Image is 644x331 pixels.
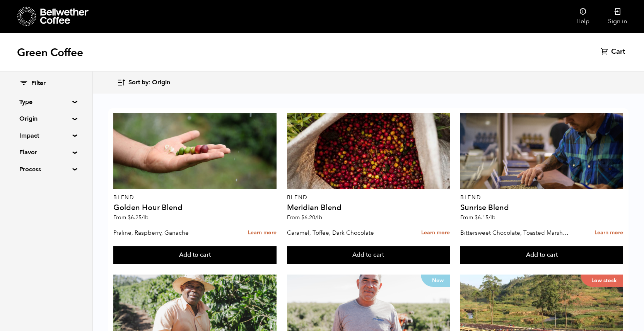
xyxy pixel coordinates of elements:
button: Add to cart [287,246,450,264]
h4: Sunrise Blend [460,204,624,212]
a: Learn more [594,225,623,241]
p: Blend [287,195,450,200]
summary: Flavor [19,148,73,157]
button: Sort by: Origin [117,73,170,92]
span: $ [475,214,478,221]
a: Learn more [421,225,450,241]
p: Blend [460,195,624,200]
summary: Origin [19,114,73,123]
h4: Golden Hour Blend [113,204,277,212]
a: Learn more [248,225,277,241]
bdi: 6.25 [128,214,149,221]
h1: Green Coffee [17,46,83,60]
span: $ [301,214,304,221]
span: /lb [142,214,149,221]
span: Sort by: Origin [128,78,170,87]
button: Add to cart [113,246,277,264]
span: Cart [611,47,625,56]
p: Blend [113,195,277,200]
summary: Type [19,97,73,107]
a: Cart [601,47,627,56]
span: From [287,214,322,221]
p: Caramel, Toffee, Dark Chocolate [287,227,398,239]
h4: Meridian Blend [287,204,450,212]
summary: Impact [19,131,73,140]
summary: Process [19,165,73,174]
bdi: 6.15 [475,214,495,221]
p: Praline, Raspberry, Ganache [113,227,224,239]
button: Add to cart [460,246,624,264]
p: Low stock [581,275,623,287]
span: $ [128,214,131,221]
bdi: 6.20 [301,214,322,221]
span: Filter [31,79,46,88]
span: From [113,214,149,221]
span: From [460,214,495,221]
span: /lb [315,214,322,221]
p: New [421,275,450,287]
span: /lb [489,214,495,221]
p: Bittersweet Chocolate, Toasted Marshmallow, Candied Orange, Praline [460,227,571,239]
